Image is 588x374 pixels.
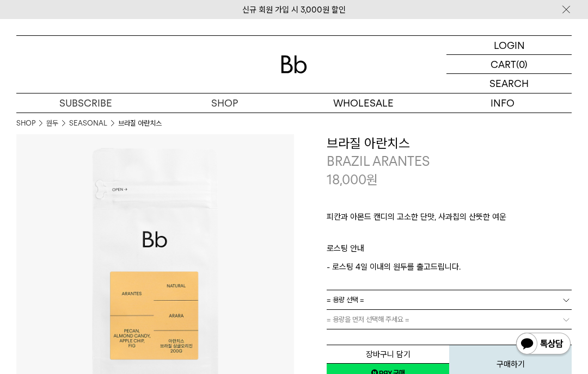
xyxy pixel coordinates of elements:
[327,134,572,153] h3: 브라질 아란치스
[327,345,449,364] button: 장바구니 담기
[16,118,35,129] a: SHOP
[327,210,572,229] p: 피칸과 아몬드 캔디의 고소한 단맛, 사과칩의 산뜻한 여운
[491,55,516,73] p: CART
[446,55,572,74] a: CART (0)
[242,5,346,15] a: 신규 회원 가입 시 3,000원 할인
[515,332,572,358] img: 카카오톡 채널 1:1 채팅 버튼
[489,74,529,93] p: SEARCH
[327,242,572,260] p: 로스팅 안내
[516,55,528,73] p: (0)
[69,118,107,129] a: SEASONAL
[16,93,155,113] a: SUBSCRIBE
[327,310,409,329] span: = 용량을 먼저 선택해 주세요 =
[327,171,378,189] p: 18,000
[433,93,572,113] p: INFO
[46,118,58,129] a: 원두
[281,55,307,73] img: 로고
[118,118,162,129] li: 브라질 아란치스
[366,172,378,188] span: 원
[494,36,525,54] p: LOGIN
[155,93,294,113] a: SHOP
[446,36,572,55] a: LOGIN
[327,260,572,273] p: - 로스팅 4일 이내의 원두를 출고드립니다.
[327,229,572,242] p: ㅤ
[327,290,364,309] span: = 용량 선택 =
[327,152,572,171] p: BRAZIL ARANTES
[294,93,433,113] p: WHOLESALE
